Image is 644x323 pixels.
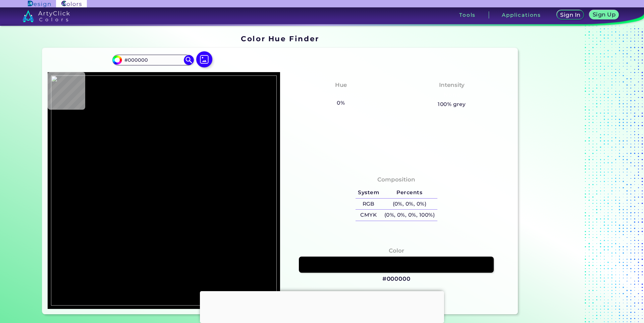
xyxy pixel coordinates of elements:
[196,51,212,67] img: icon picture
[356,187,382,198] h5: System
[356,199,382,210] h5: RGB
[459,12,476,17] h3: Tools
[439,80,465,90] h4: Intensity
[561,12,580,17] h5: Sign In
[382,199,437,210] h5: (0%, 0%, 0%)
[594,12,615,17] h5: Sign Up
[389,246,404,256] h4: Color
[377,175,415,184] h4: Composition
[22,10,70,22] img: logo_artyclick_colors_white.svg
[330,91,352,99] h3: None
[382,275,411,283] h3: #000000
[438,100,466,109] h5: 100% grey
[521,32,604,317] iframe: Advertisement
[440,91,463,99] h3: None
[335,80,347,90] h4: Hue
[382,187,437,198] h5: Percents
[356,210,382,221] h5: CMYK
[558,11,583,19] a: Sign In
[502,12,541,17] h3: Applications
[382,210,437,221] h5: (0%, 0%, 0%, 100%)
[200,291,444,321] iframe: Advertisement
[184,55,194,65] img: icon search
[28,1,50,7] img: ArtyClick Design logo
[334,99,347,107] h5: 0%
[51,75,277,306] img: e47bbb5b-7fad-4276-8248-59a0315676f3
[591,11,618,19] a: Sign Up
[122,55,184,64] input: type color..
[241,34,319,44] h1: Color Hue Finder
